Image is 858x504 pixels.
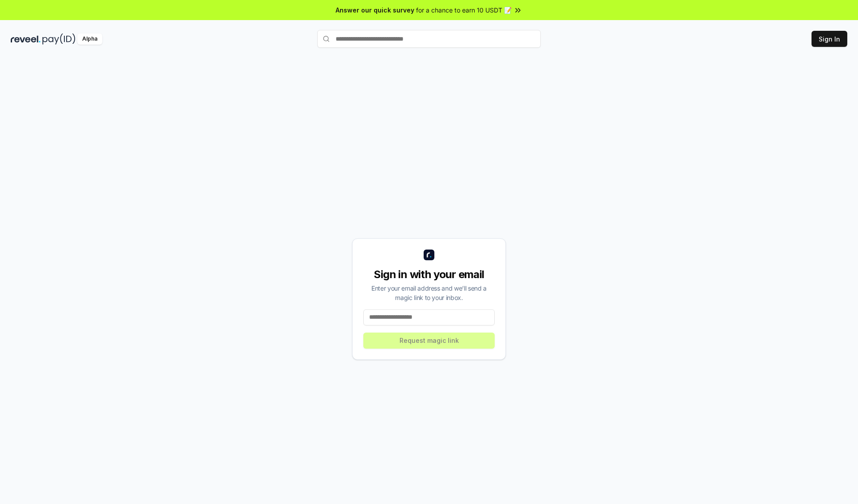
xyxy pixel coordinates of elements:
img: reveel_dark [11,33,41,45]
img: logo_small [424,250,434,260]
span: for a chance to earn 10 USDT 📝 [416,5,512,15]
div: Sign in with your email [363,267,495,282]
div: Enter your email address and we’ll send a magic link to your inbox. [363,283,495,302]
span: Answer our quick survey [336,5,414,15]
img: pay_id [42,33,76,45]
button: Sign In [812,31,847,47]
div: Alpha [77,33,102,45]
